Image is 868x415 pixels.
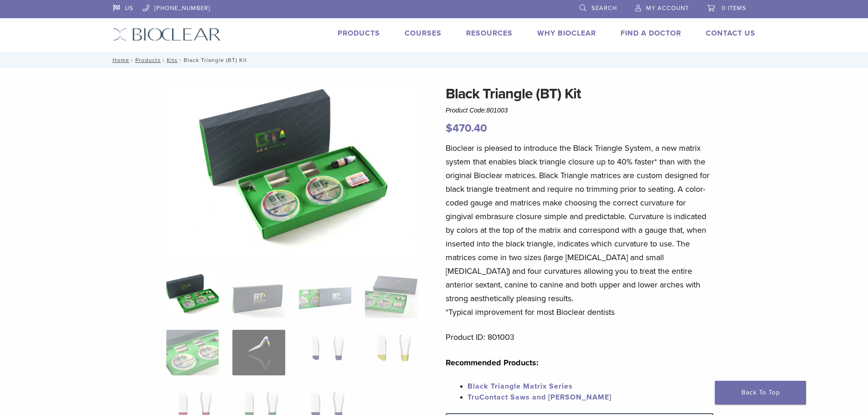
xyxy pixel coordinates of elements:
[646,5,689,12] span: My Account
[232,272,285,318] img: Black Triangle (BT) Kit - Image 2
[722,5,746,12] span: 0 items
[166,272,219,318] img: Intro-Black-Triangle-Kit-6-Copy-e1548792917662-324x324.jpg
[365,272,417,318] img: Black Triangle (BT) Kit - Image 4
[446,141,714,319] p: Bioclear is pleased to introduce the Black Triangle System, a new matrix system that enables blac...
[178,58,184,62] span: /
[446,122,487,135] bdi: 470.40
[338,29,380,38] a: Products
[621,29,681,38] a: Find A Doctor
[706,29,755,38] a: Contact Us
[446,330,714,344] p: Product ID: 801003
[299,272,351,318] img: Black Triangle (BT) Kit - Image 3
[405,29,442,38] a: Courses
[135,57,161,63] a: Products
[110,57,129,63] a: Home
[446,107,508,114] span: Product Code:
[161,58,167,62] span: /
[167,57,178,63] a: Kits
[467,382,573,391] a: Black Triangle Matrix Series
[715,381,806,405] a: Back To Top
[166,330,219,375] img: Black Triangle (BT) Kit - Image 5
[466,29,513,38] a: Resources
[299,330,351,375] img: Black Triangle (BT) Kit - Image 7
[446,83,714,105] h1: Black Triangle (BT) Kit
[166,83,418,261] img: Intro Black Triangle Kit-6 - Copy
[446,122,452,135] span: $
[232,330,285,375] img: Black Triangle (BT) Kit - Image 6
[591,5,617,12] span: Search
[129,58,135,62] span: /
[106,52,762,68] nav: Black Triangle (BT) Kit
[113,28,221,41] img: Bioclear
[487,107,508,114] span: 801003
[467,393,611,402] a: TruContact Saws and [PERSON_NAME]
[365,330,417,375] img: Black Triangle (BT) Kit - Image 8
[446,358,539,368] strong: Recommended Products:
[537,29,596,38] a: Why Bioclear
